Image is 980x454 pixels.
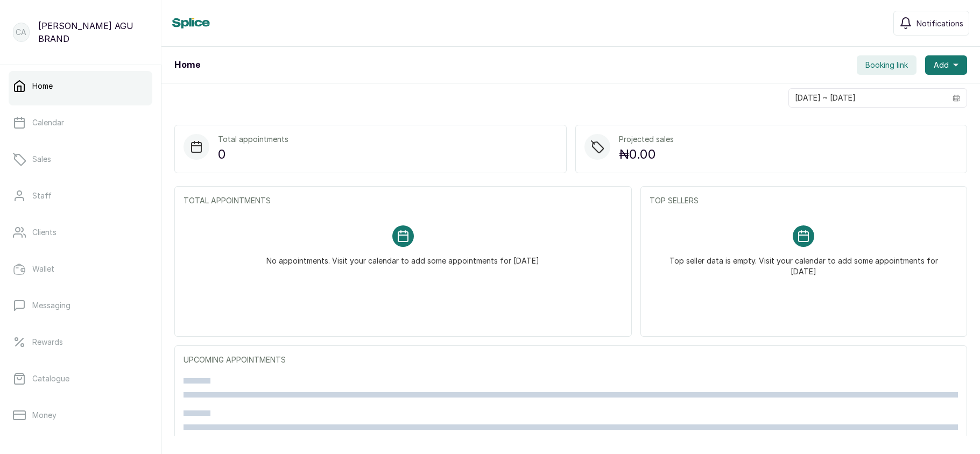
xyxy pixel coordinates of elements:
[934,60,949,70] span: Add
[925,55,967,75] button: Add
[9,400,152,430] a: Money
[9,71,152,101] a: Home
[32,154,51,165] p: Sales
[32,373,69,384] p: Catalogue
[857,55,916,75] button: Booking link
[789,89,946,107] input: Select date
[9,144,152,174] a: Sales
[662,247,945,277] p: Top seller data is empty. Visit your calendar to add some appointments for [DATE]
[32,227,57,238] p: Clients
[9,327,152,357] a: Rewards
[32,190,52,201] p: Staff
[9,181,152,211] a: Staff
[32,81,53,91] p: Home
[218,134,288,145] p: Total appointments
[184,354,958,365] p: UPCOMING APPOINTMENTS
[32,410,57,421] p: Money
[16,27,26,38] p: CA
[9,254,152,284] a: Wallet
[184,195,623,206] p: TOTAL APPOINTMENTS
[32,300,70,311] p: Messaging
[32,337,63,347] p: Rewards
[619,134,674,145] p: Projected sales
[266,247,539,266] p: No appointments. Visit your calendar to add some appointments for [DATE]
[38,19,148,45] p: [PERSON_NAME] AGU BRAND
[865,60,908,70] span: Booking link
[916,18,963,29] span: Notifications
[650,195,958,206] p: TOP SELLERS
[174,59,200,72] h1: Home
[9,364,152,394] a: Catalogue
[218,145,288,164] p: 0
[9,217,152,247] a: Clients
[32,117,64,128] p: Calendar
[953,94,960,102] svg: calendar
[32,264,54,274] p: Wallet
[619,145,674,164] p: ₦0.00
[9,290,152,321] a: Messaging
[893,11,969,36] button: Notifications
[9,108,152,138] a: Calendar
